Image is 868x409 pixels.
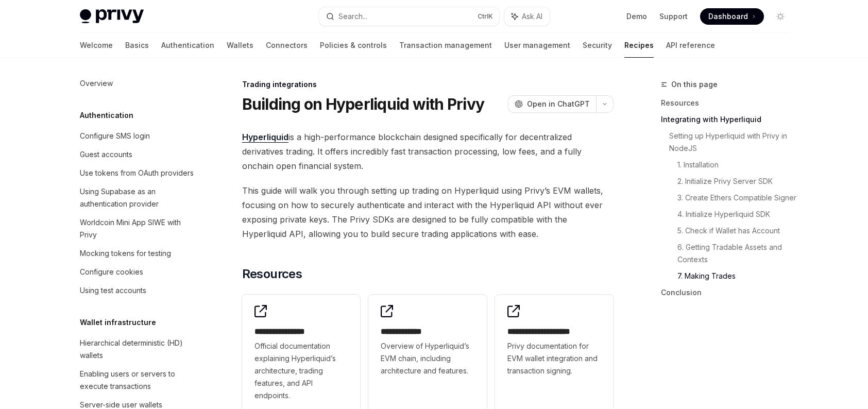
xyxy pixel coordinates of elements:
[677,268,797,284] a: 7. Making Trades
[677,157,797,173] a: 1. Installation
[125,33,149,58] a: Basics
[669,128,797,157] a: Setting up Hyperliquid with Privy in NodeJS
[399,33,492,58] a: Transaction management
[708,11,748,22] span: Dashboard
[527,99,590,109] span: Open in ChatGPT
[677,190,797,206] a: 3. Create Ethers Compatible Signer
[72,127,203,145] a: Configure SMS login
[266,33,308,58] a: Connectors
[626,11,647,22] a: Demo
[72,182,203,213] a: Using Supabase as an authentication provider
[772,8,789,25] button: Toggle dark mode
[508,95,596,113] button: Open in ChatGPT
[624,33,654,58] a: Recipes
[80,337,197,362] div: Hierarchical deterministic (HD) wallets
[677,239,797,268] a: 6. Getting Tradable Assets and Contexts
[242,95,485,113] h1: Building on Hyperliquid with Privy
[338,10,367,23] div: Search...
[661,111,797,128] a: Integrating with Hyperliquid
[161,33,214,58] a: Authentication
[700,8,764,25] a: Dashboard
[242,79,614,90] div: Trading integrations
[72,213,203,244] a: Worldcoin Mini App SIWE with Privy
[80,185,197,210] div: Using Supabase as an authentication provider
[72,334,203,365] a: Hierarchical deterministic (HD) wallets
[254,340,348,402] span: Official documentation explaining Hyperliquid’s architecture, trading features, and API endpoints.
[320,33,387,58] a: Policies & controls
[80,216,197,241] div: Worldcoin Mini App SIWE with Privy
[80,266,143,278] div: Configure cookies
[72,263,203,281] a: Configure cookies
[242,130,614,173] span: is a high-performance blockchain designed specifically for decentralized derivatives trading. It ...
[80,33,113,58] a: Welcome
[72,74,203,93] a: Overview
[242,132,288,143] a: Hyperliquid
[80,77,113,90] div: Overview
[677,206,797,223] a: 4. Initialize Hyperliquid SDK
[661,284,797,301] a: Conclusion
[507,340,601,377] span: Privy documentation for EVM wallet integration and transaction signing.
[72,164,203,182] a: Use tokens from OAuth providers
[227,33,253,58] a: Wallets
[80,148,132,161] div: Guest accounts
[522,11,542,22] span: Ask AI
[677,173,797,190] a: 2. Initialize Privy Server SDK
[661,95,797,111] a: Resources
[242,183,614,241] span: This guide will walk you through setting up trading on Hyperliquid using Privy’s EVM wallets, foc...
[72,365,203,396] a: Enabling users or servers to execute transactions
[504,33,570,58] a: User management
[666,33,715,58] a: API reference
[72,145,203,164] a: Guest accounts
[478,12,493,21] span: Ctrl K
[80,284,146,297] div: Using test accounts
[242,266,302,282] span: Resources
[80,167,194,179] div: Use tokens from OAuth providers
[677,223,797,239] a: 5. Check if Wallet has Account
[319,7,499,26] button: Search...CtrlK
[583,33,612,58] a: Security
[504,7,550,26] button: Ask AI
[671,78,718,91] span: On this page
[381,340,474,377] span: Overview of Hyperliquid’s EVM chain, including architecture and features.
[72,281,203,300] a: Using test accounts
[80,247,171,260] div: Mocking tokens for testing
[80,316,156,329] h5: Wallet infrastructure
[72,244,203,263] a: Mocking tokens for testing
[80,109,133,122] h5: Authentication
[80,9,144,24] img: light logo
[659,11,688,22] a: Support
[80,368,197,393] div: Enabling users or servers to execute transactions
[80,130,150,142] div: Configure SMS login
